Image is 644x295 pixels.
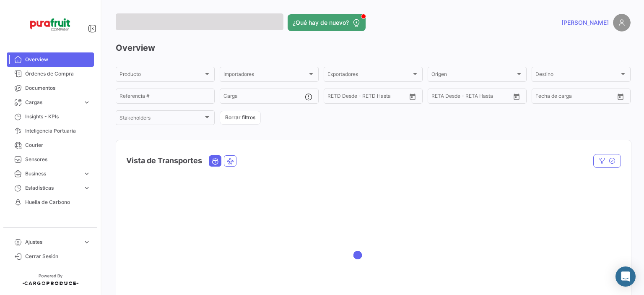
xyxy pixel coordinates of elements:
[29,10,71,39] img: Logo+PuraFruit.png
[327,94,343,100] input: Desde
[556,94,594,100] input: Hasta
[348,94,386,100] input: Hasta
[83,99,91,106] span: expand_more
[293,18,349,27] span: ¿Qué hay de nuevo?
[25,198,91,206] span: Huella de Carbono
[25,141,91,149] span: Courier
[126,155,202,167] h4: Vista de Transportes
[7,81,94,95] a: Documentos
[7,152,94,167] a: Sensores
[614,90,627,103] button: Open calendar
[25,113,91,120] span: Insights - KPIs
[25,156,91,163] span: Sensores
[220,111,261,125] button: Borrar filtros
[25,70,91,78] span: Órdenes de Compra
[288,14,366,31] button: ¿Qué hay de nuevo?
[452,94,490,100] input: Hasta
[25,184,80,192] span: Estadísticas
[561,18,609,27] span: [PERSON_NAME]
[83,184,91,192] span: expand_more
[535,73,619,78] span: Destino
[209,156,221,166] button: Ocean
[535,94,551,100] input: Desde
[25,238,80,246] span: Ajustes
[406,90,419,103] button: Open calendar
[25,127,91,135] span: Inteligencia Portuaria
[7,195,94,209] a: Huella de Carbono
[7,110,94,124] a: Insights - KPIs
[116,42,631,54] h3: Overview
[615,266,636,287] div: Abrir Intercom Messenger
[119,116,203,122] span: Stakeholders
[327,73,411,78] span: Exportadores
[7,138,94,152] a: Courier
[25,170,80,178] span: Business
[119,73,203,78] span: Producto
[83,170,91,178] span: expand_more
[613,14,631,31] img: placeholder-user.png
[25,56,91,63] span: Overview
[7,67,94,81] a: Órdenes de Compra
[83,238,91,246] span: expand_more
[431,73,515,78] span: Origen
[7,124,94,138] a: Inteligencia Portuaria
[25,99,80,106] span: Cargas
[224,156,236,166] button: Air
[25,84,91,92] span: Documentos
[431,94,447,100] input: Desde
[223,73,307,78] span: Importadores
[25,253,91,260] span: Cerrar Sesión
[7,52,94,67] a: Overview
[510,90,523,103] button: Open calendar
